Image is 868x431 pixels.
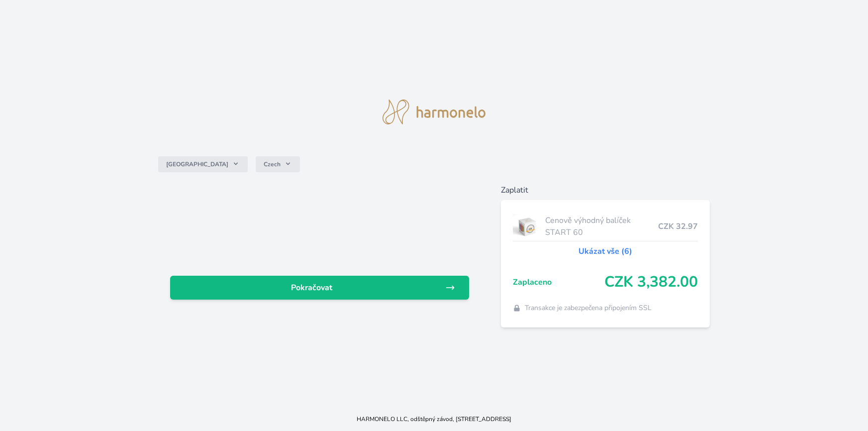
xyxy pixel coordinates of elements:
[579,245,632,257] a: Ukázat vše (6)
[256,156,300,172] button: Czech
[513,276,604,288] span: Zaplaceno
[525,303,652,313] span: Transakce je zabezpečena připojením SSL
[158,156,248,172] button: [GEOGRAPHIC_DATA]
[501,184,710,196] h6: Zaplatit
[264,160,281,168] span: Czech
[166,160,228,168] span: [GEOGRAPHIC_DATA]
[513,214,541,239] img: start.jpg
[170,276,470,300] a: Pokračovat
[178,282,446,294] span: Pokračovat
[604,273,698,291] span: CZK 3,382.00
[658,220,698,232] span: CZK 32.97
[383,100,486,124] img: logo.svg
[545,215,658,238] span: Cenově výhodný balíček START 60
